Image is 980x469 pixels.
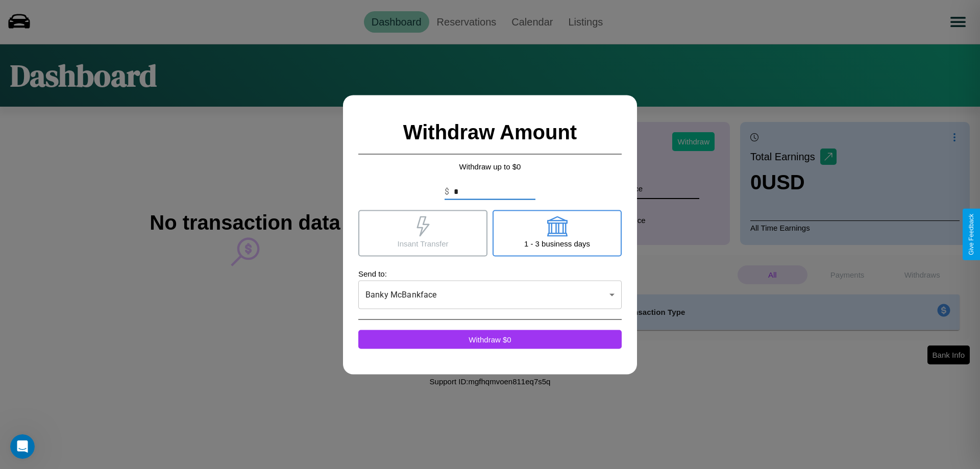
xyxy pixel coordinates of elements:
iframe: Intercom live chat [10,434,35,459]
div: Banky McBankface [358,280,622,309]
div: Give Feedback [968,214,975,255]
p: Send to: [358,266,622,280]
p: Withdraw up to $ 0 [358,159,622,173]
p: 1 - 3 business days [524,236,590,250]
p: $ [445,185,449,198]
h2: Withdraw Amount [358,110,622,154]
p: Insant Transfer [397,236,448,250]
button: Withdraw $0 [358,330,622,349]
